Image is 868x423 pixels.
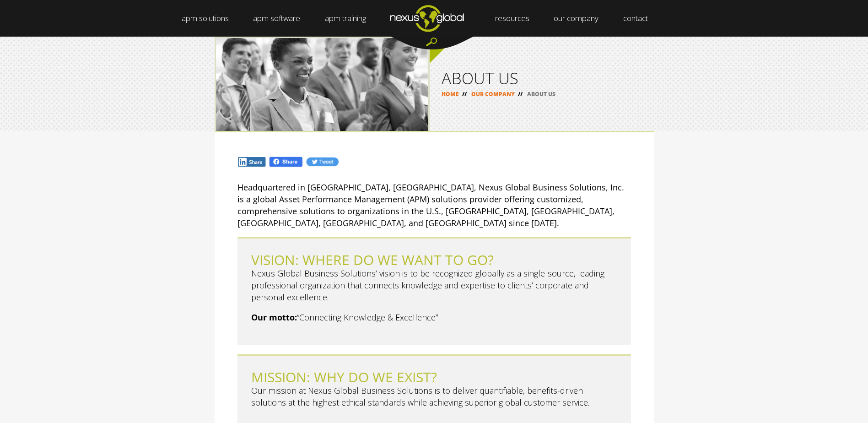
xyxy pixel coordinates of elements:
img: Tw.jpg [306,157,339,167]
img: In.jpg [237,157,267,167]
p: Our mission at Nexus Global Business Solutions is to deliver quantifiable, benefits-driven soluti... [251,385,617,408]
h1: ABOUT US [442,70,642,86]
a: HOME [442,90,459,98]
strong: Our motto: [251,312,297,323]
h2: VISION: WHERE DO WE WANT TO GO? [251,252,617,267]
p: Headquartered in [GEOGRAPHIC_DATA], [GEOGRAPHIC_DATA], Nexus Global Business Solutions, Inc. is a... [237,181,631,229]
a: OUR COMPANY [471,90,515,98]
h2: MISSION: WHY DO WE EXIST? [251,369,617,385]
p: Nexus Global Business Solutions’ vision is to be recognized globally as a single-source, leading ... [251,267,617,303]
span: // [459,90,470,98]
p: “Connecting Knowledge & Excellence” [251,311,617,323]
img: Fb.png [269,156,303,168]
span: // [515,90,526,98]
